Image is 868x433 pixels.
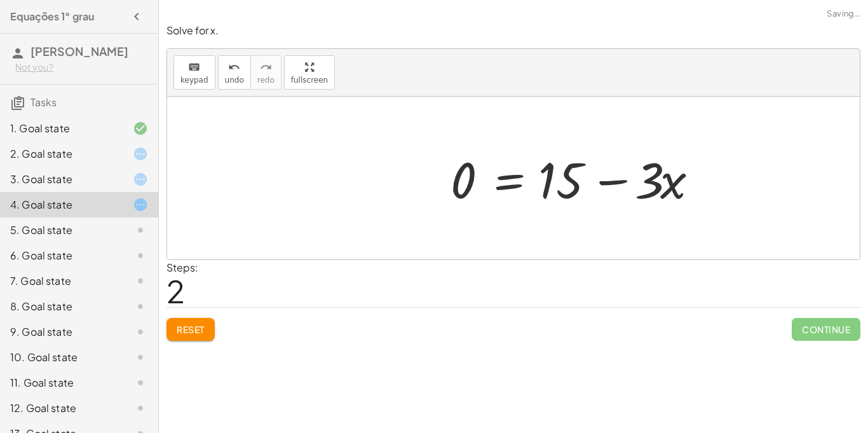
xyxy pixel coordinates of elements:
[228,60,240,75] i: undo
[257,76,275,85] span: redo
[827,8,860,20] span: Saving…
[177,324,205,335] span: Reset
[133,273,148,289] i: Task not started.
[180,76,208,85] span: keypad
[166,24,860,38] p: Solve for x.
[10,350,112,365] div: 10. Goal state
[133,375,148,390] i: Task not started.
[10,197,112,212] div: 4. Goal state
[133,350,148,365] i: Task not started.
[133,248,148,263] i: Task not started.
[133,121,148,136] i: Task finished and correct.
[218,55,251,90] button: undoundo
[10,121,112,136] div: 1. Goal state
[133,146,148,162] i: Task started.
[10,273,112,289] div: 7. Goal state
[173,55,215,90] button: keyboardkeypad
[284,55,335,90] button: fullscreen
[291,76,328,85] span: fullscreen
[250,55,281,90] button: redoredo
[260,60,272,75] i: redo
[10,172,112,187] div: 3. Goal state
[166,271,185,310] span: 2
[166,318,215,341] button: Reset
[31,44,128,58] span: [PERSON_NAME]
[133,172,148,187] i: Task started.
[133,299,148,314] i: Task not started.
[31,95,57,109] span: Tasks
[225,76,244,85] span: undo
[133,401,148,416] i: Task not started.
[10,401,112,416] div: 12. Goal state
[166,261,198,274] label: Steps:
[133,223,148,238] i: Task not started.
[10,375,112,390] div: 11. Goal state
[10,248,112,263] div: 6. Goal state
[10,223,112,238] div: 5. Goal state
[188,60,200,75] i: keyboard
[10,299,112,314] div: 8. Goal state
[10,146,112,162] div: 2. Goal state
[10,9,94,24] h4: Equações 1° grau
[133,197,148,212] i: Task started.
[15,61,148,74] div: Not you?
[133,324,148,340] i: Task not started.
[10,324,112,340] div: 9. Goal state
